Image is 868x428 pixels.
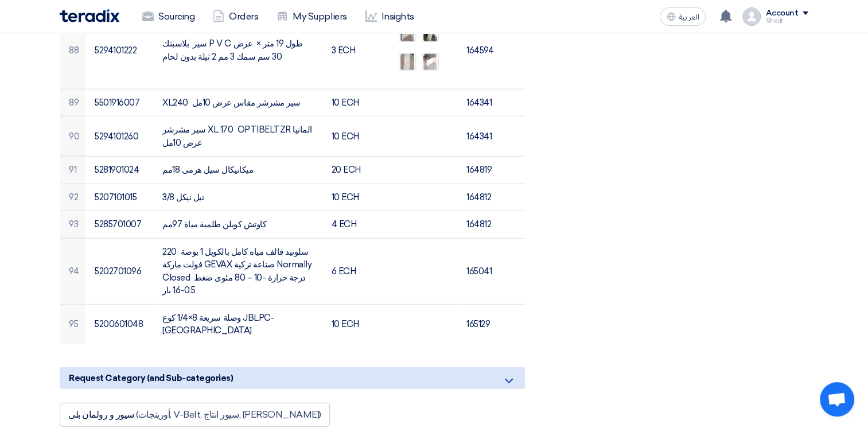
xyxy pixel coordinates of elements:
img: WhatsApp_Image__at__PM__1759066891305.jpeg [422,52,438,72]
td: كاوتش كوبلن طلمبة مياة 97مم [153,211,322,239]
td: 89 [60,89,85,116]
td: 95 [60,304,85,344]
span: العربية [678,13,699,21]
td: XL240 سير مشرشر مقاس عرض 10مل [153,89,322,116]
div: Sherif [765,18,808,24]
td: 10 ECH [322,304,390,344]
td: 164594 [457,11,525,89]
td: 165129 [457,304,525,344]
a: Insights [356,4,423,29]
td: 20 ECH [322,157,390,184]
td: 6 ECH [322,238,390,304]
td: 90 [60,116,85,157]
td: 164341 [457,116,525,157]
a: My Suppliers [267,4,356,29]
td: 5207101015 [85,184,153,211]
span: Request Category (and Sub-categories) [69,372,233,384]
div: Open chat [820,382,854,417]
td: 10 ECH [322,184,390,211]
td: 92 [60,184,85,211]
td: 10 ECH [322,89,390,116]
td: سلونيد فالف مياه كامل بالكويل 1 بوصة 220 فولت ماركة GEVAX صناعة تركية Normally Closed درجة حرارة ... [153,238,322,304]
td: 3 ECH [322,11,390,89]
td: ميكانيكال سيل هرمى 18مم [153,157,322,184]
td: 5294101260 [85,116,153,157]
td: 93 [60,211,85,239]
span: (أورينجات, V-Belt, سيور انتاج, [PERSON_NAME]) [136,409,321,420]
td: 164819 [457,157,525,184]
td: 5501916007 [85,89,153,116]
button: العربية [660,7,706,26]
td: 88 [60,11,85,89]
a: Sourcing [133,4,204,29]
div: Account [765,9,798,18]
td: 10 ECH [322,116,390,157]
td: 5281901024 [85,157,153,184]
td: نبل نيكل 3/8 [153,184,322,211]
td: 5202701096 [85,238,153,304]
td: سير مشرشر XL 170 OPTIBELTZR المانيا عرض 10مل [153,116,322,157]
td: 164812 [457,211,525,239]
span: سيور و رولمان بلى [68,409,134,420]
td: 164812 [457,184,525,211]
td: 165041 [457,238,525,304]
td: 5285701007 [85,211,153,239]
td: سير بلاسبتك P V C طول 19 متر × عرض 30 سم سمك 3 مم 2 تيلة بدون لحام [153,11,322,89]
td: 5294101222 [85,11,153,89]
td: 5200601048 [85,304,153,344]
img: profile_test.png [742,7,761,26]
img: Teradix logo [60,9,119,22]
img: WhatsApp_Image__at__PM_1759066890721.jpeg [399,52,415,72]
td: 91 [60,157,85,184]
td: 94 [60,238,85,304]
a: Orders [204,4,267,29]
td: وصلة سريعة 8×1/4 كوع JBLPC-[GEOGRAPHIC_DATA] [153,304,322,344]
td: 4 ECH [322,211,390,239]
td: 164341 [457,89,525,116]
